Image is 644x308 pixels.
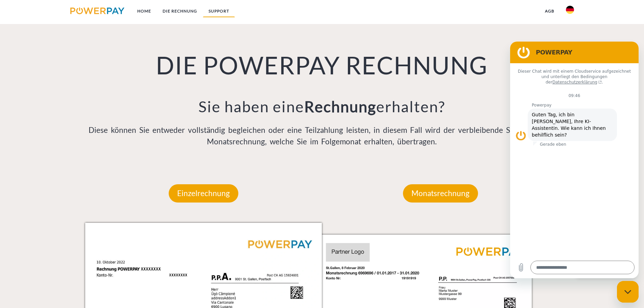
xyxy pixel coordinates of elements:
iframe: Schaltfläche zum Öffnen des Messaging-Fensters; Konversation läuft [617,281,639,303]
b: Rechnung [304,97,376,116]
p: Einzelrechnung [169,184,238,203]
img: logo-powerpay.svg [70,7,125,14]
h3: Sie haben eine erhalten? [85,97,559,116]
iframe: Messaging-Fenster [510,42,639,278]
img: de [566,6,574,14]
a: Home [132,5,157,17]
a: SUPPORT [203,5,235,17]
p: Diese können Sie entweder vollständig begleichen oder eine Teilzahlung leisten, in diesem Fall wi... [85,124,559,147]
p: Monatsrechnung [403,184,478,203]
a: agb [539,5,560,17]
h1: DIE POWERPAY RECHNUNG [85,50,559,80]
a: DIE RECHNUNG [157,5,203,17]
